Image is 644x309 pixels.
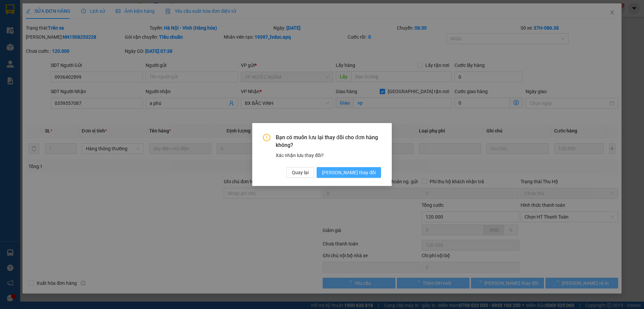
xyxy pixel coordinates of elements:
[317,167,381,178] button: [PERSON_NAME] thay đổi
[286,167,314,178] button: Quay lại
[276,152,381,159] div: Xác nhận lưu thay đổi?
[263,134,270,141] span: exclamation-circle
[322,169,376,176] span: [PERSON_NAME] thay đổi
[276,134,381,149] span: Bạn có muốn lưu lại thay đổi cho đơn hàng không?
[292,169,309,176] span: Quay lại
